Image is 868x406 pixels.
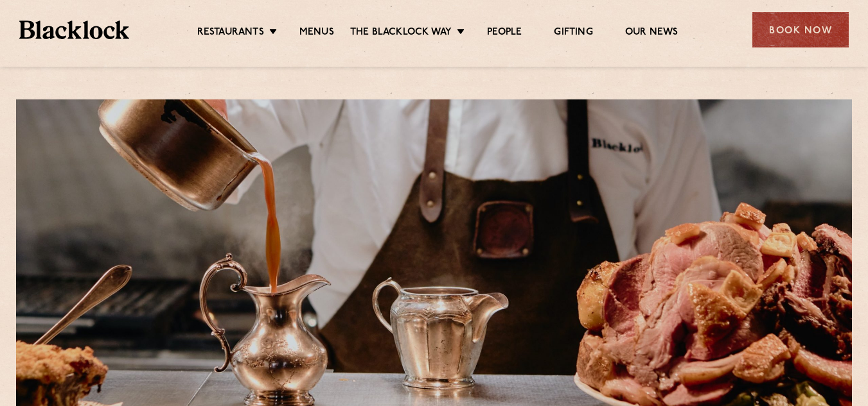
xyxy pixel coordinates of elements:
a: Restaurants [197,26,264,40]
a: Our News [625,26,678,40]
a: Menus [299,26,334,40]
a: People [487,26,522,40]
img: BL_Textured_Logo-footer-cropped.svg [19,21,129,39]
div: Book Now [752,12,849,47]
a: Gifting [554,26,592,40]
a: The Blacklock Way [350,26,452,40]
